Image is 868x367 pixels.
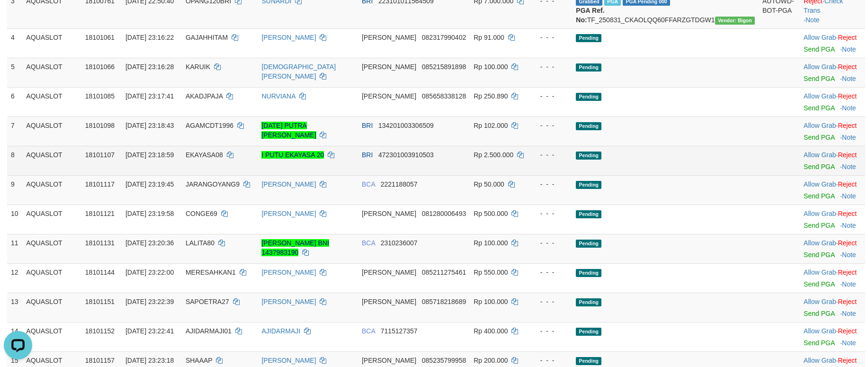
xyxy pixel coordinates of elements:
[422,92,466,100] span: Copy 085658338128 to clipboard
[804,239,836,247] a: Allow Grab
[804,339,834,347] a: Send PGA
[800,322,865,351] td: ·
[804,280,834,288] a: Send PGA
[362,298,416,305] span: [PERSON_NAME]
[800,263,865,293] td: ·
[576,93,601,101] span: Pending
[422,63,466,71] span: Copy 085215891898 to clipboard
[532,62,568,72] div: - - -
[576,269,601,277] span: Pending
[85,210,115,217] span: 18101121
[22,87,81,116] td: AQUASLOT
[362,239,375,247] span: BCA
[800,293,865,322] td: ·
[261,151,324,159] a: I PUTU EKAYASA 20
[474,180,504,188] span: Rp 50.000
[804,151,838,159] span: ·
[474,210,508,217] span: Rp 500.000
[22,28,81,58] td: AQUASLOT
[261,327,300,335] a: AJIDARMAJI
[381,239,418,247] span: Copy 2310236007 to clipboard
[838,63,857,71] a: Reject
[22,234,81,263] td: AQUASLOT
[261,298,316,305] a: [PERSON_NAME]
[378,151,434,159] span: Copy 472301003910503 to clipboard
[532,91,568,101] div: - - -
[474,92,508,100] span: Rp 250.890
[362,210,416,217] span: [PERSON_NAME]
[85,239,115,247] span: 18101131
[838,180,857,188] a: Reject
[422,210,466,217] span: Copy 081280006493 to clipboard
[186,210,217,217] span: CONGE69
[838,269,857,276] a: Reject
[85,151,115,159] span: 18101107
[125,327,174,335] span: [DATE] 23:22:41
[7,58,22,87] td: 5
[7,175,22,205] td: 9
[804,251,834,259] a: Send PGA
[532,209,568,218] div: - - -
[804,222,834,229] a: Send PGA
[186,327,232,335] span: AJIDARMAJI01
[22,263,81,293] td: AQUASLOT
[422,269,466,276] span: Copy 085211275461 to clipboard
[532,179,568,189] div: - - -
[804,239,838,247] span: ·
[838,327,857,335] a: Reject
[362,92,416,100] span: [PERSON_NAME]
[800,234,865,263] td: ·
[22,293,81,322] td: AQUASLOT
[261,357,316,364] a: [PERSON_NAME]
[576,210,601,218] span: Pending
[842,134,856,141] a: Note
[842,310,856,317] a: Note
[125,151,174,159] span: [DATE] 23:18:59
[804,122,836,129] a: Allow Grab
[842,75,856,82] a: Note
[261,210,316,217] a: [PERSON_NAME]
[804,63,836,71] a: Allow Grab
[838,210,857,217] a: Reject
[576,240,601,248] span: Pending
[800,28,865,58] td: ·
[842,192,856,200] a: Note
[378,122,434,129] span: Copy 134201003306509 to clipboard
[576,34,601,42] span: Pending
[532,268,568,277] div: - - -
[842,251,856,259] a: Note
[186,298,229,305] span: SAPOETRA27
[22,322,81,351] td: AQUASLOT
[261,34,316,41] a: [PERSON_NAME]
[532,356,568,365] div: - - -
[125,357,174,364] span: [DATE] 23:23:18
[804,151,836,159] a: Allow Grab
[7,263,22,293] td: 12
[804,327,838,335] span: ·
[22,58,81,87] td: AQUASLOT
[125,34,174,41] span: [DATE] 23:16:22
[261,92,295,100] a: NURVIANA
[804,210,836,217] a: Allow Grab
[804,92,838,100] span: ·
[261,63,336,80] a: [DEMOGRAPHIC_DATA][PERSON_NAME]
[804,269,836,276] a: Allow Grab
[362,180,375,188] span: BCA
[800,116,865,146] td: ·
[715,17,755,25] span: Vendor URL: https://checkout31.1velocity.biz
[381,327,418,335] span: Copy 7115127357 to clipboard
[838,298,857,305] a: Reject
[804,298,836,305] a: Allow Grab
[576,63,601,72] span: Pending
[576,152,601,160] span: Pending
[186,357,213,364] span: SHAAAP
[85,122,115,129] span: 18101098
[804,180,836,188] a: Allow Grab
[125,63,174,71] span: [DATE] 23:16:28
[838,122,857,129] a: Reject
[800,205,865,234] td: ·
[838,151,857,159] a: Reject
[125,239,174,247] span: [DATE] 23:20:36
[186,151,223,159] span: EKAYASA08
[532,238,568,248] div: - - -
